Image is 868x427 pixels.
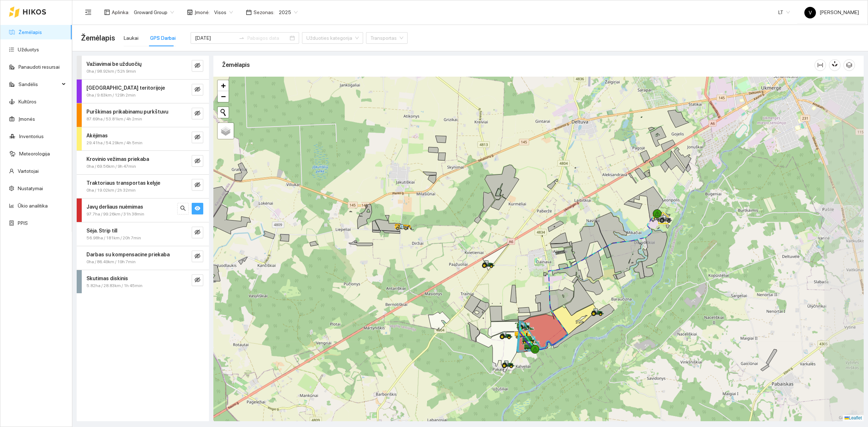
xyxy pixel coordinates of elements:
[192,132,203,143] button: eye-invisible
[218,107,229,118] button: Initiate a new search
[18,64,60,70] a: Panaudoti resursai
[222,55,814,75] div: Žemėlapis
[18,77,60,91] span: Sandėlis
[134,7,174,18] span: Groward Group
[77,270,209,294] div: Skutimas diskinis5.82ha / 28.83km / 1h 45mineye-invisible
[221,92,226,101] span: −
[85,9,92,16] span: menu-fold
[192,84,203,95] button: eye-invisible
[86,276,128,281] strong: Skutimas diskinis
[77,80,209,103] div: [GEOGRAPHIC_DATA] teritorijoje0ha / 9.63km / 129h 2mineye-invisible
[19,151,50,157] a: Meteorologija
[86,92,136,99] span: 0ha / 9.63km / 129h 2min
[192,155,203,167] button: eye-invisible
[247,34,288,42] input: Pabaigos data
[86,116,142,123] span: 87.69ha / 53.81km / 4h 2min
[18,185,43,191] a: Nustatymai
[239,35,244,41] span: swap-right
[214,7,233,18] span: Visos
[195,229,200,236] span: eye-invisible
[221,81,226,90] span: +
[218,80,229,91] a: Zoom in
[192,60,203,72] button: eye-invisible
[195,110,200,117] span: eye-invisible
[192,227,203,238] button: eye-invisible
[18,99,37,104] a: Kultūros
[86,259,136,265] span: 0ha / 86.49km / 19h 7min
[195,8,210,16] span: Įmonė :
[86,228,117,234] strong: Sėja. Strip till
[239,35,244,41] span: to
[86,187,136,194] span: 0ha / 19.02km / 2h 32min
[77,175,209,198] div: Traktoriaus transportas kelyje0ha / 19.02km / 2h 32mineye-invisible
[195,86,200,93] span: eye-invisible
[18,203,48,209] a: Ūkio analitika
[77,151,209,174] div: Krovinio vežimas priekaba0ha / 69.56km / 9h 47mineye-invisible
[86,211,144,218] span: 97.7ha / 99.26km / 31h 38min
[246,9,252,15] span: calendar
[86,85,165,91] strong: [GEOGRAPHIC_DATA] teritorijoje
[279,7,298,18] span: 2025
[195,205,200,212] span: eye
[18,116,35,122] a: Įmonės
[814,59,826,71] button: column-width
[86,61,141,67] strong: Važiavimai be užduočių
[195,63,200,69] span: eye-invisible
[187,9,193,15] span: shop
[18,47,39,52] a: Užduotys
[192,251,203,262] button: eye-invisible
[195,158,200,165] span: eye-invisible
[86,204,143,210] strong: Javų derliaus nuėmimas
[86,282,142,289] span: 5.82ha / 28.83km / 1h 45min
[81,5,95,20] button: menu-fold
[86,180,160,186] strong: Traktoriaus transportas kelyje
[195,34,236,42] input: Pradžios data
[195,134,200,141] span: eye-invisible
[77,198,209,222] div: Javų derliaus nuėmimas97.7ha / 99.26km / 31h 38minsearcheye
[77,103,209,127] div: Purškimas prikabinamu purkštuvu87.69ha / 53.81km / 4h 2mineye-invisible
[77,222,209,246] div: Sėja. Strip till56.98ha / 181km / 20h 7mineye-invisible
[86,140,142,146] span: 29.41ha / 54.29km / 4h 5min
[195,277,200,284] span: eye-invisible
[809,7,812,18] span: V
[844,415,862,420] a: Leaflet
[18,220,28,226] a: PPIS
[195,253,200,260] span: eye-invisible
[18,29,42,35] a: Žemėlapis
[192,179,203,191] button: eye-invisible
[86,109,168,115] strong: Purškimas prikabinamu purkštuvu
[815,62,826,68] span: column-width
[192,203,203,214] button: eye
[124,34,139,42] div: Laukai
[86,235,141,242] span: 56.98ha / 181km / 20h 7min
[86,68,136,75] span: 0ha / 98.92km / 52h 9min
[18,168,39,174] a: Vartotojai
[195,182,200,189] span: eye-invisible
[112,8,129,16] span: Aplinka :
[254,8,275,16] span: Sezonas :
[218,91,229,102] a: Zoom out
[192,108,203,119] button: eye-invisible
[192,274,203,286] button: eye-invisible
[86,133,108,138] strong: Akėjimas
[150,34,176,42] div: GPS Darbai
[177,203,189,214] button: search
[77,246,209,270] div: Darbas su kompensacine priekaba0ha / 86.49km / 19h 7mineye-invisible
[77,56,209,79] div: Važiavimai be užduočių0ha / 98.92km / 52h 9mineye-invisible
[81,32,115,44] span: Žemėlapis
[180,205,186,212] span: search
[778,7,790,18] span: LT
[104,9,110,15] span: layout
[86,156,149,162] strong: Krovinio vežimas priekaba
[77,127,209,151] div: Akėjimas29.41ha / 54.29km / 4h 5mineye-invisible
[86,252,170,257] strong: Darbas su kompensacine priekaba
[804,9,859,15] span: [PERSON_NAME]
[86,163,136,170] span: 0ha / 69.56km / 9h 47min
[19,133,44,139] a: Inventorius
[218,123,234,139] a: Layers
